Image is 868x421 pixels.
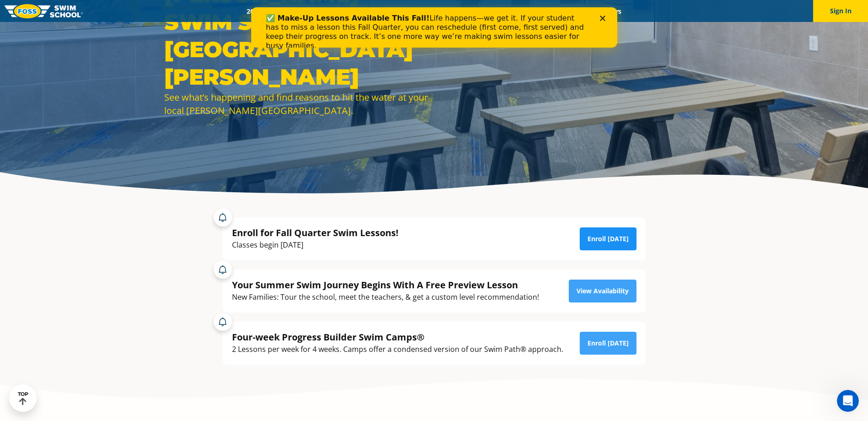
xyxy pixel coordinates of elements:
[232,343,563,356] div: 2 Lessons per week for 4 weeks. Camps offer a condensed version of our Swim Path® approach.
[569,280,636,302] a: View Availability
[232,239,399,251] div: Classes begin [DATE]
[466,7,563,16] a: Swim Like [PERSON_NAME]
[580,332,636,355] a: Enroll [DATE]
[18,391,28,405] div: TOP
[232,291,539,303] div: New Families: Tour the school, meet the teachers, & get a custom level recommendation!
[164,91,430,117] div: See what’s happening and find reasons to hit the water at your local [PERSON_NAME][GEOGRAPHIC_DATA].
[232,331,563,343] div: Four-week Progress Builder Swim Camps®
[239,7,296,16] a: 2025 Calendar
[415,7,466,16] a: About FOSS
[562,7,591,16] a: Blog
[15,6,178,15] b: ✅ Make-Up Lessons Available This Fall!
[232,227,399,239] div: Enroll for Fall Quarter Swim Lessons!
[334,7,415,16] a: Swim Path® Program
[591,7,629,16] a: Careers
[580,227,636,250] a: Enroll [DATE]
[5,4,83,18] img: FOSS Swim School Logo
[837,390,859,412] iframe: Intercom live chat
[232,279,539,291] div: Your Summer Swim Journey Begins With A Free Preview Lesson
[349,8,358,14] div: Close
[251,7,617,48] iframe: Intercom live chat banner
[296,7,334,16] a: Schools
[15,6,337,43] div: Life happens—we get it. If your student has to miss a lesson this Fall Quarter, you can reschedul...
